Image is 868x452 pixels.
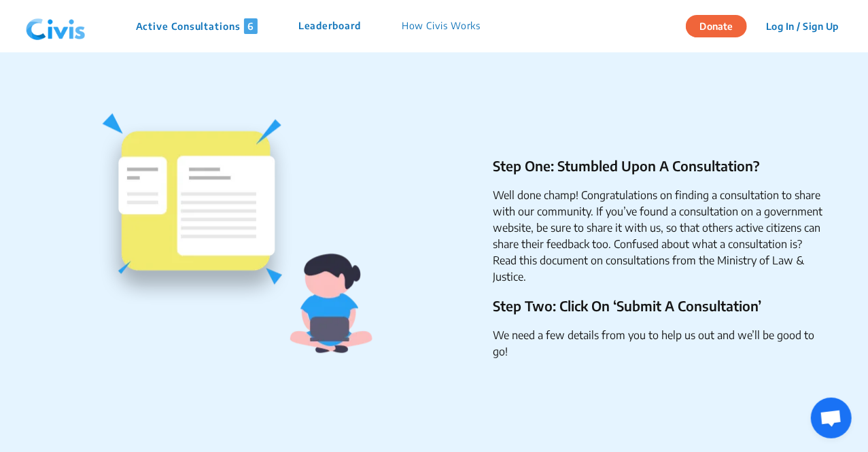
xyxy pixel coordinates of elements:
[402,18,481,34] p: How Civis Works
[493,187,827,285] li: Well done champ! Congratulations on finding a consultation to share with our community. If you’ve...
[686,15,747,37] button: Donate
[493,296,827,316] p: Step Two: Click On ‘Submit A Consultation’
[757,16,848,37] button: Log In / Sign Up
[136,18,258,34] p: Active Consultations
[493,156,827,176] p: Step One: Stumbled Upon A Consultation?
[244,18,258,34] span: 6
[20,6,91,47] img: navlogo.png
[493,327,827,360] li: We need a few details from you to help us out and we’ll be good to go!
[686,18,757,32] a: Donate
[298,18,361,34] p: Leaderboard
[811,398,852,438] div: Open chat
